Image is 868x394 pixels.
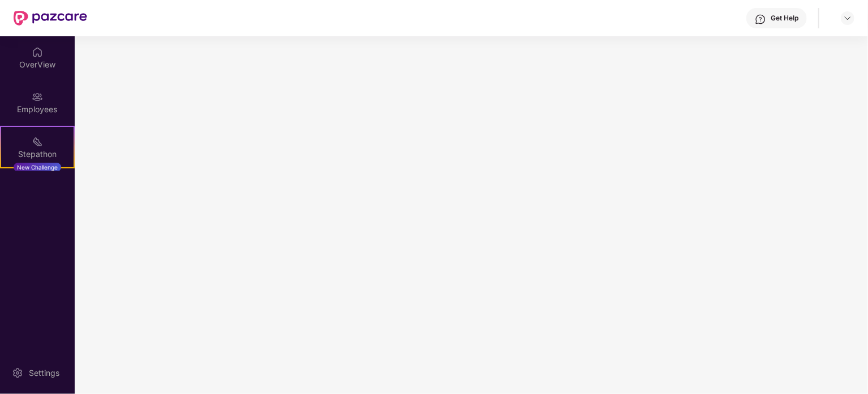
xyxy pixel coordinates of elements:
[755,14,766,25] img: svg+xml;base64,PHN2ZyBpZD0iSGVscC0zMngzMiIgeG1sbnM9Imh0dHA6Ly93d3cudzMub3JnLzIwMDAvc3ZnIiB3aWR0aD...
[32,91,43,103] img: svg+xml;base64,PHN2ZyBpZD0iRW1wbG95ZWVzIiB4bWxucz0iaHR0cDovL3d3dy53My5vcmcvMjAwMC9zdmciIHdpZHRoPS...
[1,149,74,160] div: Stepathon
[25,367,63,379] div: Settings
[843,14,852,23] img: svg+xml;base64,PHN2ZyBpZD0iRHJvcGRvd24tMzJ4MzIiIHhtbG5zPSJodHRwOi8vd3d3LnczLm9yZy8yMDAwL3N2ZyIgd2...
[771,14,798,23] div: Get Help
[14,11,87,26] img: New Pazcare Logo
[32,46,43,58] img: svg+xml;base64,PHN2ZyBpZD0iSG9tZSIgeG1sbnM9Imh0dHA6Ly93d3cudzMub3JnLzIwMDAvc3ZnIiB3aWR0aD0iMjAiIG...
[14,163,61,172] div: New Challenge
[32,136,43,147] img: svg+xml;base64,PHN2ZyB4bWxucz0iaHR0cDovL3d3dy53My5vcmcvMjAwMC9zdmciIHdpZHRoPSIyMSIgaGVpZ2h0PSIyMC...
[12,367,23,379] img: svg+xml;base64,PHN2ZyBpZD0iU2V0dGluZy0yMHgyMCIgeG1sbnM9Imh0dHA6Ly93d3cudzMub3JnLzIwMDAvc3ZnIiB3aW...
